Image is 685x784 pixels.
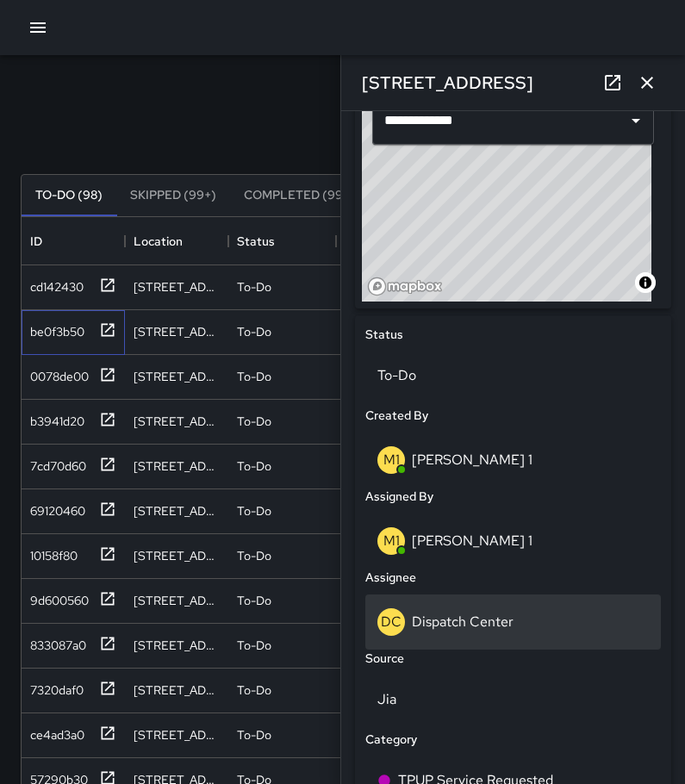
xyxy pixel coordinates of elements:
[237,368,271,385] p: To-Do
[237,323,271,340] p: To-Do
[23,271,84,296] div: cd142430
[23,719,84,744] div: ce4ad3a0
[23,316,84,340] div: be0f3b50
[134,323,220,340] div: 2145 Broadway
[23,675,84,699] div: 7320daf0
[237,547,271,564] p: To-Do
[237,681,271,699] p: To-Do
[134,547,220,564] div: 496 7th Street
[116,175,230,216] button: Skipped (99+)
[134,217,183,265] div: Location
[134,637,220,654] div: 285 23rd Street
[23,451,86,475] div: 7cd70d60
[23,495,85,520] div: 69120460
[23,540,78,564] div: 10158f80
[237,457,271,475] p: To-Do
[134,457,220,475] div: 455 7th Street
[30,217,42,265] div: ID
[237,413,271,430] p: To-Do
[22,175,116,216] button: To-Do (98)
[134,592,220,609] div: 707 Washington Street
[230,175,369,216] button: Completed (99+)
[228,217,336,265] div: Status
[237,637,271,654] p: To-Do
[237,592,271,609] p: To-Do
[134,681,220,699] div: 1508 15th Street
[23,585,89,609] div: 9d600560
[237,278,271,296] p: To-Do
[134,278,220,296] div: 629 Franklin Street
[237,502,271,520] p: To-Do
[134,502,220,520] div: 455 7th Street
[22,217,125,265] div: ID
[134,368,220,385] div: 2101 Broadway
[237,726,271,744] p: To-Do
[134,413,220,430] div: 620 Broadway
[134,726,220,744] div: 410 21st Street
[23,630,86,654] div: 833087a0
[237,217,275,265] div: Status
[125,217,228,265] div: Location
[23,361,89,385] div: 0078de00
[23,406,84,430] div: b3941d20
